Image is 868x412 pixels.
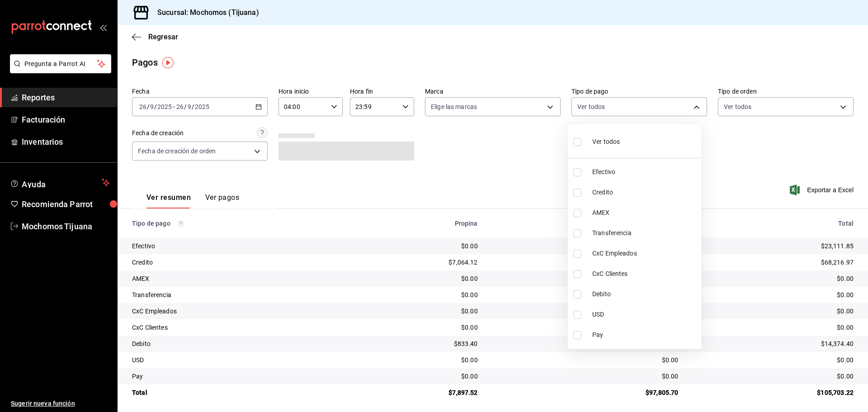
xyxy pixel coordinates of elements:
[592,269,698,279] span: CxC Clientes
[592,249,698,258] span: CxC Empleados
[592,310,698,319] span: USD
[162,57,174,68] img: Tooltip marker
[592,167,698,177] span: Efectivo
[592,137,620,147] span: Ver todos
[592,188,698,197] span: Credito
[592,330,698,340] span: Pay
[592,289,698,299] span: Debito
[592,208,698,218] span: AMEX
[592,228,698,238] span: Transferencia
